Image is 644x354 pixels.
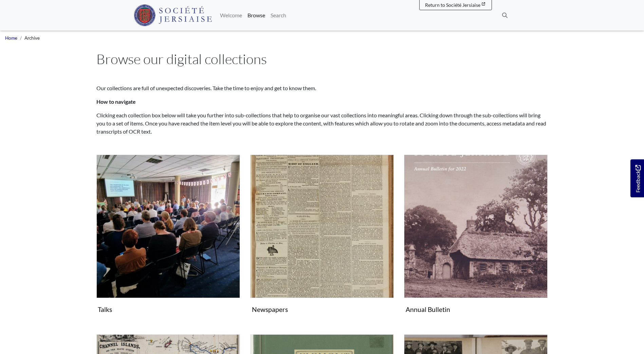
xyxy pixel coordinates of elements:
strong: How to navigate [96,98,136,105]
a: Search [268,8,289,22]
span: Archive [24,35,40,41]
a: Would you like to provide feedback? [630,159,644,197]
a: Talks Talks [96,155,240,316]
p: Our collections are full of unexpected discoveries. Take the time to enjoy and get to know them. [96,84,548,92]
a: Welcome [217,8,245,22]
span: Feedback [634,165,642,192]
a: Home [5,35,17,41]
div: Subcollection [399,155,553,326]
img: Annual Bulletin [404,155,548,298]
span: Return to Société Jersiaise [425,2,480,8]
a: Newspapers Newspapers [250,155,394,316]
a: Annual Bulletin Annual Bulletin [404,155,548,316]
div: Subcollection [245,155,399,326]
h1: Browse our digital collections [96,51,548,67]
img: Talks [96,155,240,298]
div: Subcollection [91,155,245,326]
p: Clicking each collection box below will take you further into sub-collections that help to organi... [96,111,548,136]
img: Newspapers [250,155,394,298]
img: Société Jersiaise [134,4,212,26]
a: Société Jersiaise logo [134,3,212,28]
a: Browse [245,8,268,22]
